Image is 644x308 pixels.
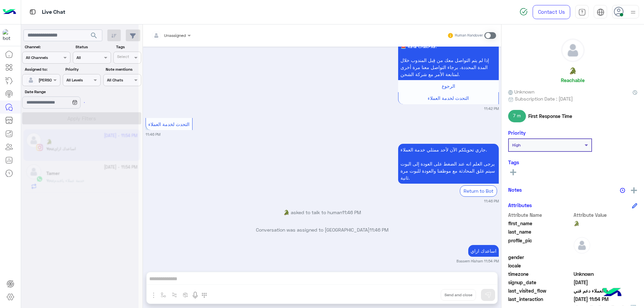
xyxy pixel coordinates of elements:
img: defaultAdmin.png [574,237,590,254]
img: 713415422032625 [3,29,15,41]
span: Unassigned [164,33,186,38]
img: spinner [520,8,528,16]
h5: 🐊 [569,67,577,75]
img: notes [620,188,625,193]
small: 11:46 PM [146,132,160,137]
span: 🐊 [574,220,638,227]
b: High [512,142,521,147]
span: timezone [508,270,572,278]
img: profile [629,8,637,16]
span: الرجوع [442,83,455,89]
span: التحدث لخدمة العملاء [148,121,190,127]
p: Conversation was assigned to [GEOGRAPHIC_DATA] [146,226,499,233]
span: Attribute Name [508,211,572,219]
span: 7 m [508,110,526,122]
span: signup_date [508,279,572,286]
span: profile_pic [508,237,572,252]
h6: Attributes [508,202,532,208]
p: 18/9/2025, 11:54 PM [468,245,499,257]
p: 18/9/2025, 11:46 PM [398,144,499,184]
span: خدمة العملاء دعم فني [574,287,638,294]
span: null [574,254,638,261]
div: loading... [74,97,86,108]
small: Bassem Hisham 11:54 PM [457,258,499,264]
div: Return to Bot [460,185,497,196]
div: Select [116,54,129,61]
span: 2025-09-18T20:54:54.3Z [574,296,638,303]
span: Unknown [508,88,534,95]
button: Send and close [441,289,476,301]
span: gender [508,254,572,261]
span: last_name [508,228,572,235]
img: add [631,187,637,193]
span: null [574,262,638,269]
span: 2025-09-18T12:00:54.982Z [574,279,638,286]
span: locale [508,262,572,269]
h6: Tags [508,159,637,165]
span: Attribute Value [574,211,638,219]
img: hulul-logo.png [600,281,624,305]
p: 🐊 asked to talk to human [146,209,499,216]
h6: Notes [508,187,522,193]
small: 11:42 PM [484,106,499,111]
h6: Priority [508,130,526,136]
img: tab [578,8,586,16]
span: التحدث لخدمة العملاء [428,95,469,101]
span: Subscription Date : [DATE] [515,95,573,102]
a: Contact Us [533,5,570,19]
img: Logo [3,5,16,19]
img: defaultAdmin.png [561,39,584,62]
a: tab [575,5,589,19]
span: Unknown [574,270,638,278]
p: Live Chat [42,8,65,17]
img: tab [597,8,604,16]
span: 11:46 PM [370,227,388,233]
span: last_visited_flow [508,287,572,294]
h6: Reachable [561,77,585,83]
img: tab [29,8,37,16]
span: last_interaction [508,296,572,303]
span: First Response Time [528,113,572,120]
span: first_name [508,220,572,227]
small: 11:46 PM [484,198,499,204]
small: Human Handover [455,33,483,38]
span: 11:46 PM [342,209,361,215]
